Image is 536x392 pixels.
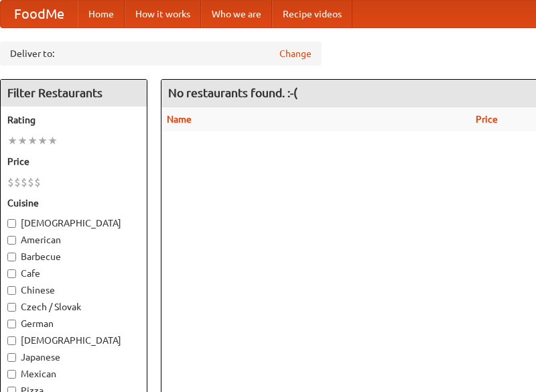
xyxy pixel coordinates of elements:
[7,233,140,247] label: American
[78,1,125,27] a: Home
[7,320,16,328] input: German
[279,47,312,60] a: Change
[7,300,140,314] label: Czech / Slovak
[7,303,16,312] input: Czech / Slovak
[7,353,16,362] input: Japanese
[476,114,498,125] a: Price
[125,1,201,27] a: How it works
[27,133,38,148] li: ★
[48,133,58,148] li: ★
[7,133,17,148] li: ★
[7,269,16,278] input: Cafe
[272,1,352,27] a: Recipe videos
[7,253,16,261] input: Barbecue
[7,216,140,230] label: [DEMOGRAPHIC_DATA]
[7,155,140,168] h5: Price
[7,336,16,345] input: [DEMOGRAPHIC_DATA]
[7,267,140,280] label: Cafe
[7,236,16,245] input: American
[1,1,78,27] a: FoodMe
[14,175,21,190] li: $
[7,317,140,330] label: German
[7,286,16,295] input: Chinese
[7,350,140,364] label: Japanese
[7,370,16,379] input: Mexican
[7,250,140,263] label: Barbecue
[7,196,140,210] h5: Cuisine
[34,175,41,190] li: $
[167,114,192,125] a: Name
[7,283,140,297] label: Chinese
[38,133,48,148] li: ★
[7,113,140,127] h5: Rating
[21,175,27,190] li: $
[7,175,14,190] li: $
[168,86,297,99] ng-pluralize: No restaurants found. :-(
[1,80,147,107] h4: Filter Restaurants
[27,175,34,190] li: $
[7,367,140,381] label: Mexican
[201,1,272,27] a: Who we are
[7,334,140,347] label: [DEMOGRAPHIC_DATA]
[7,219,16,228] input: [DEMOGRAPHIC_DATA]
[17,133,27,148] li: ★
